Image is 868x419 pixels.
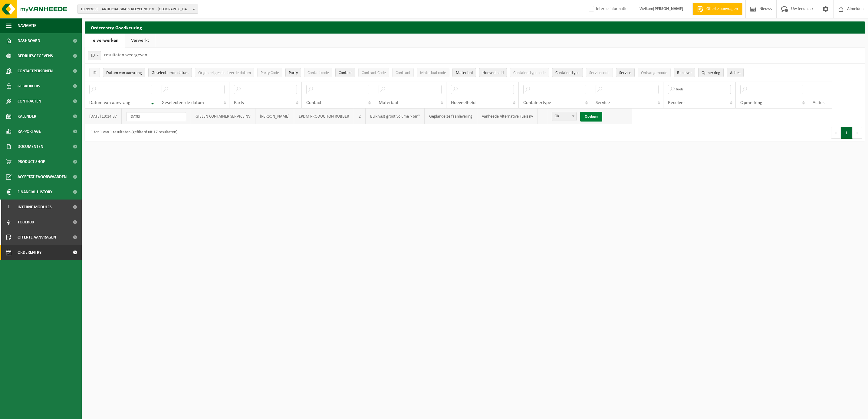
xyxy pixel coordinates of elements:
[93,71,97,75] span: ID
[335,68,355,77] button: ContactContact: Activate to sort
[85,21,865,33] h2: Orderentry Goedkeuring
[18,109,36,124] span: Kalender
[255,109,294,124] td: [PERSON_NAME]
[456,71,473,75] span: Materiaal
[841,127,853,139] button: 1
[18,124,41,139] span: Rapportage
[392,68,414,77] button: ContractContract: Activate to sort
[152,71,189,75] span: Geselecteerde datum
[304,68,332,77] button: ContactcodeContactcode: Activate to sort
[18,230,56,245] span: Offerte aanvragen
[77,5,198,14] button: 10-993035 - ARTIFICIAL GRASS RECYCLING B.V. - [GEOGRAPHIC_DATA]
[358,68,389,77] button: Contract CodeContract Code: Activate to sort
[88,51,101,60] span: 10
[587,5,627,14] label: Interne informatie
[18,169,67,184] span: Acceptatievoorwaarden
[257,68,282,77] button: Party CodeParty Code: Activate to sort
[198,71,251,75] span: Origineel geselecteerde datum
[88,127,177,138] div: 1 tot 1 van 1 resultaten (gefilterd uit 17 resultaten)
[479,68,507,77] button: HoeveelheidHoeveelheid: Activate to sort
[88,51,101,60] span: 10
[162,100,204,105] span: Geselecteerde datum
[366,109,425,124] td: Bulk vast groot volume > 6m³
[510,68,549,77] button: ContainertypecodeContainertypecode: Activate to sort
[482,71,504,75] span: Hoeveelheid
[85,109,122,124] td: [DATE] 13:14:37
[103,68,145,77] button: Datum van aanvraagDatum van aanvraag: Activate to remove sorting
[18,139,43,154] span: Documenten
[18,48,53,63] span: Bedrijfsgegevens
[702,71,720,75] span: Opmerking
[18,94,41,109] span: Contracten
[452,68,476,77] button: MateriaalMateriaal: Activate to sort
[307,71,329,75] span: Contactcode
[586,68,613,77] button: ServicecodeServicecode: Activate to sort
[513,71,546,75] span: Containertypecode
[294,109,354,124] td: EPDM PRODUCTION RUBBER
[641,71,667,75] span: Ontvangercode
[451,100,475,105] span: Hoeveelheid
[125,34,155,47] a: Verwerkt
[362,71,386,75] span: Contract Code
[18,200,52,215] span: Interne modules
[85,34,125,47] a: Te verwerken
[417,68,449,77] button: Materiaal codeMateriaal code: Activate to sort
[396,71,410,75] span: Contract
[698,68,724,77] button: OpmerkingOpmerking: Activate to sort
[89,100,130,105] span: Datum van aanvraag
[831,127,841,139] button: Previous
[653,7,683,11] strong: [PERSON_NAME]
[261,71,279,75] span: Party Code
[18,18,36,33] span: Navigatie
[705,6,739,12] span: Offerte aanvragen
[420,71,446,75] span: Materiaal code
[18,154,45,169] span: Product Shop
[18,63,53,79] span: Contactpersonen
[104,53,147,57] label: resultaten weergeven
[148,68,192,77] button: Geselecteerde datumGeselecteerde datum: Activate to sort
[596,100,610,105] span: Service
[813,100,824,105] span: Acties
[740,100,762,105] span: Opmerking
[191,109,255,124] td: GIELEN CONTAINER SERVICE NV
[674,68,695,77] button: ReceiverReceiver: Activate to sort
[552,68,583,77] button: ContainertypeContainertype: Activate to sort
[285,68,301,77] button: PartyParty: Activate to sort
[677,71,692,75] span: Receiver
[619,71,631,75] span: Service
[18,245,68,260] span: Orderentry Goedkeuring
[289,71,298,75] span: Party
[234,100,244,105] span: Party
[638,68,671,77] button: OntvangercodeOntvangercode: Activate to sort
[853,127,862,139] button: Next
[106,71,142,75] span: Datum van aanvraag
[730,71,740,75] span: Acties
[692,3,742,15] a: Offerte aanvragen
[354,109,366,124] td: 2
[81,5,190,14] span: 10-993035 - ARTIFICIAL GRASS RECYCLING B.V. - [GEOGRAPHIC_DATA]
[6,200,12,215] span: I
[425,109,477,124] td: Geplande zelfaanlevering
[89,68,100,77] button: IDID: Activate to sort
[616,68,635,77] button: ServiceService: Activate to sort
[552,112,577,121] span: OK
[339,71,352,75] span: Contact
[18,215,35,230] span: Toolbox
[580,112,602,122] a: Opslaan
[18,184,52,200] span: Financial History
[589,71,610,75] span: Servicecode
[379,100,398,105] span: Materiaal
[195,68,254,77] button: Origineel geselecteerde datumOrigineel geselecteerde datum: Activate to sort
[477,109,538,124] td: Vanheede Alternative Fuels nv
[555,71,580,75] span: Containertype
[18,79,40,94] span: Gebruikers
[668,100,685,105] span: Receiver
[306,100,321,105] span: Contact
[18,33,40,48] span: Dashboard
[523,100,551,105] span: Containertype
[552,112,576,121] span: OK
[727,68,744,77] button: Acties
